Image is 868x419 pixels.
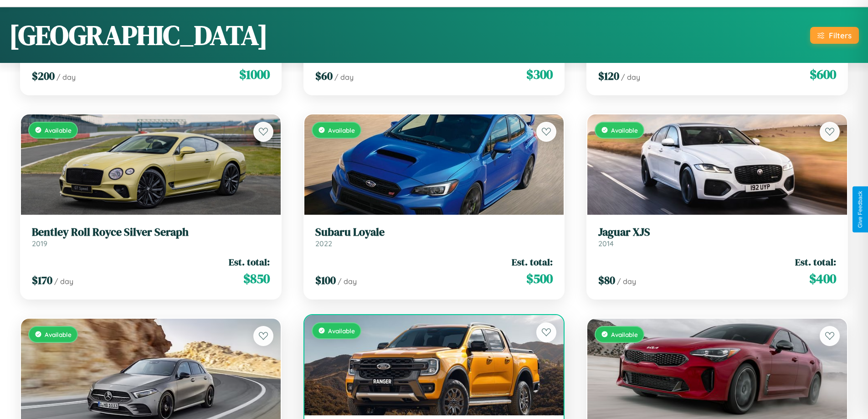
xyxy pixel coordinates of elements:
[829,31,852,40] div: Filters
[598,239,614,248] span: 2014
[328,327,355,335] span: Available
[611,126,638,134] span: Available
[32,226,270,239] h3: Bentley Roll Royce Silver Seraph
[598,226,836,248] a: Jaguar XJS2014
[239,65,270,83] span: $ 1000
[32,239,47,248] span: 2019
[56,72,76,82] span: / day
[621,72,640,82] span: / day
[32,273,52,288] span: $ 170
[526,65,553,83] span: $ 300
[32,226,270,248] a: Bentley Roll Royce Silver Seraph2019
[315,226,553,239] h3: Subaru Loyale
[598,273,615,288] span: $ 80
[598,68,619,83] span: $ 120
[810,65,836,83] span: $ 600
[334,72,354,82] span: / day
[315,239,332,248] span: 2022
[54,277,73,286] span: / day
[857,191,863,228] div: Give Feedback
[9,16,268,54] h1: [GEOGRAPHIC_DATA]
[526,269,553,288] span: $ 500
[328,126,355,134] span: Available
[512,255,553,269] span: Est. total:
[611,331,638,338] span: Available
[315,226,553,248] a: Subaru Loyale2022
[315,273,336,288] span: $ 100
[338,277,357,286] span: / day
[32,68,55,83] span: $ 200
[315,68,333,83] span: $ 60
[243,269,270,288] span: $ 850
[45,331,72,338] span: Available
[810,27,859,44] button: Filters
[809,269,836,288] span: $ 400
[45,126,72,134] span: Available
[617,277,636,286] span: / day
[598,226,836,239] h3: Jaguar XJS
[795,255,836,269] span: Est. total:
[229,255,270,269] span: Est. total:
